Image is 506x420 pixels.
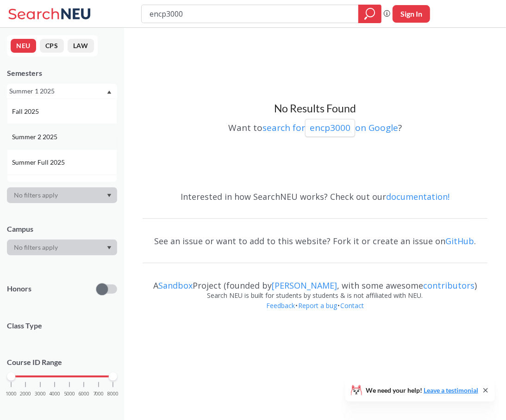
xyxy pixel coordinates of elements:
span: 8000 [107,391,119,396]
button: Sign In [393,5,430,23]
input: Class, professor, course number, "phrase" [149,6,352,22]
div: Dropdown arrow [7,240,117,255]
div: Dropdown arrow [7,187,117,203]
a: Leave a testimonial [424,386,478,394]
p: Course ID Range [7,357,117,368]
span: 6000 [78,391,89,396]
span: 1000 [6,391,17,396]
button: NEU [11,39,36,53]
svg: Dropdown arrow [107,194,112,198]
svg: Dropdown arrow [107,90,112,94]
a: Feedback [266,301,295,310]
h3: No Results Found [143,102,487,116]
a: search forencp3000on Google [262,122,398,134]
span: Class Type [7,321,117,331]
a: Sandbox [158,280,193,291]
a: contributors [423,280,475,291]
svg: magnifying glass [364,7,375,20]
div: Summer 1 2025 [9,86,106,96]
span: 7000 [93,391,104,396]
button: LAW [68,39,94,53]
p: Honors [7,284,31,294]
span: Summer 2 2025 [12,132,59,142]
span: Summer Full 2025 [12,157,67,167]
div: • • [143,301,487,325]
span: 5000 [64,391,75,396]
p: encp3000 [310,122,350,134]
a: [PERSON_NAME] [272,280,337,291]
div: Want to ? [143,116,487,137]
a: Contact [340,301,364,310]
div: Summer 1 2025Dropdown arrowFall 2025Summer 2 2025Summer Full 2025Summer 1 2025Spring 2025Fall 202... [7,84,117,99]
a: documentation! [386,191,450,202]
svg: Dropdown arrow [107,246,112,250]
span: Fall 2025 [12,106,41,117]
span: 2000 [20,391,31,396]
span: We need your help! [366,387,478,394]
div: magnifying glass [358,5,381,23]
a: GitHub [445,235,474,247]
div: See an issue or want to add to this website? Fork it or create an issue on . [143,228,487,254]
button: CPS [40,39,64,53]
span: 4000 [49,391,60,396]
div: Semesters [7,68,117,78]
a: Report a bug [298,301,337,310]
div: Campus [7,224,117,234]
div: Interested in how SearchNEU works? Check out our [143,183,487,210]
span: 3000 [35,391,46,396]
div: Search NEU is built for students by students & is not affiliated with NEU. [143,290,487,301]
div: A Project (founded by , with some awesome ) [143,272,487,290]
